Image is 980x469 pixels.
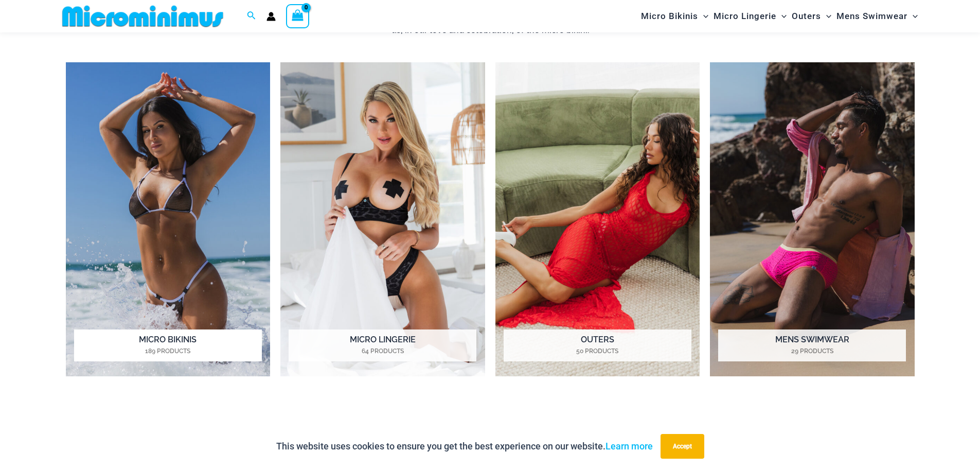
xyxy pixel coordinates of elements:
mark: 50 Products [504,346,691,356]
a: View Shopping Cart, empty [286,4,310,28]
h2: Micro Lingerie [289,329,476,361]
a: Visit product category Micro Bikinis [66,62,271,377]
h2: Mens Swimwear [718,329,906,361]
h2: Outers [504,329,691,361]
a: Visit product category Micro Lingerie [280,62,485,377]
img: Micro Bikinis [66,62,271,377]
a: Learn more [605,441,653,451]
span: Menu Toggle [776,3,787,29]
a: Visit product category Outers [495,62,700,377]
img: Outers [495,62,700,377]
span: Micro Lingerie [714,3,776,29]
nav: Site Navigation [637,2,922,31]
button: Accept [661,434,704,459]
mark: 29 Products [718,346,906,356]
a: OutersMenu ToggleMenu Toggle [789,3,834,29]
a: Micro BikinisMenu ToggleMenu Toggle [638,3,711,29]
a: Visit product category Mens Swimwear [710,62,915,377]
span: Outers [792,3,821,29]
span: Menu Toggle [821,3,831,29]
img: Mens Swimwear [710,62,915,377]
p: This website uses cookies to ensure you get the best experience on our website. [276,439,653,454]
a: Account icon link [266,12,276,21]
img: Micro Lingerie [280,62,485,377]
mark: 64 Products [289,346,476,356]
span: Mens Swimwear [836,3,907,29]
img: MM SHOP LOGO FLAT [58,5,227,28]
a: Mens SwimwearMenu ToggleMenu Toggle [834,3,920,29]
a: Search icon link [247,10,256,23]
span: Menu Toggle [907,3,918,29]
span: Menu Toggle [698,3,708,29]
a: Micro LingerieMenu ToggleMenu Toggle [711,3,789,29]
span: Micro Bikinis [641,3,698,29]
h2: Micro Bikinis [74,329,262,361]
mark: 189 Products [74,346,262,356]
